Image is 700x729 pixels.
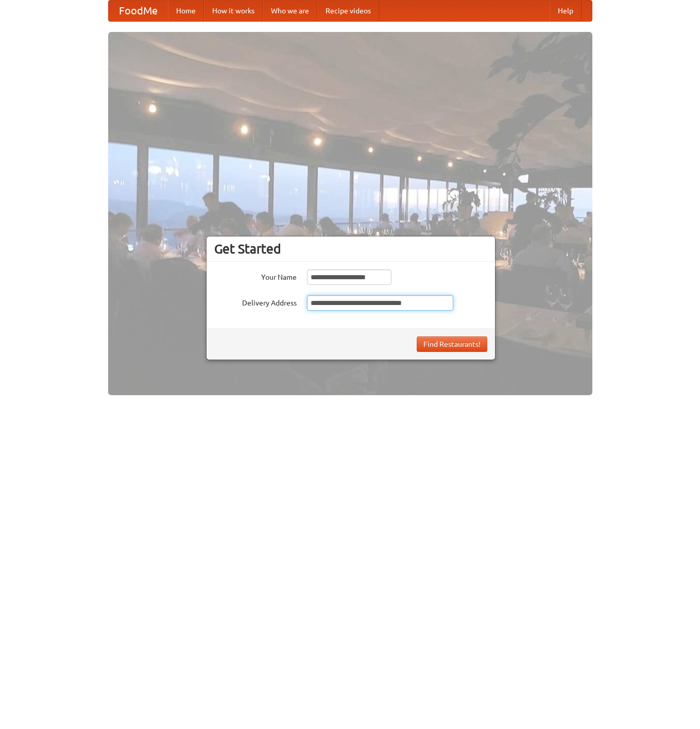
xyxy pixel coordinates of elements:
h3: Get Started [214,241,487,257]
label: Your Name [214,269,297,282]
a: FoodMe [109,1,168,21]
a: Help [550,1,582,21]
a: How it works [204,1,263,21]
a: Who we are [263,1,317,21]
a: Home [168,1,204,21]
label: Delivery Address [214,295,297,308]
button: Find Restaurants! [417,336,487,352]
a: Recipe videos [317,1,379,21]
